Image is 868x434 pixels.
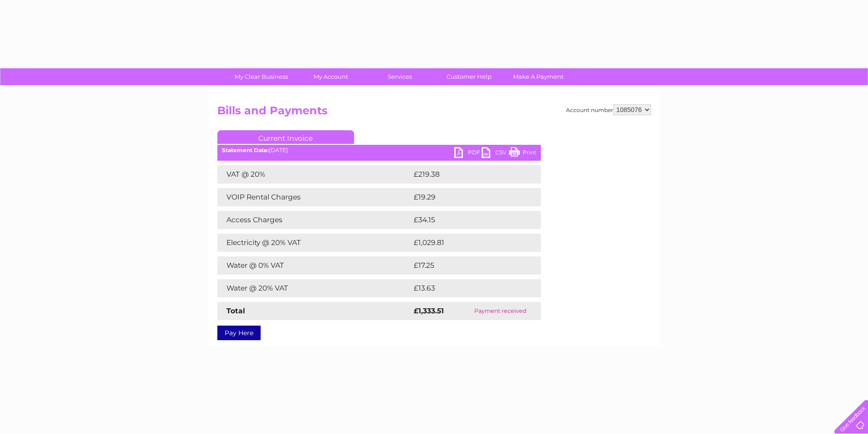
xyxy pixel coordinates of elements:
a: Print [509,147,536,160]
a: Current Invoice [217,130,354,144]
td: £1,029.81 [411,234,526,252]
strong: £1,333.51 [414,306,444,315]
td: £17.25 [411,256,521,275]
strong: Total [226,306,245,315]
td: Payment received [460,302,540,320]
td: £13.63 [411,279,522,297]
a: My Clear Business [224,68,299,85]
td: Water @ 0% VAT [217,256,411,275]
a: PDF [454,147,482,160]
a: Services [362,68,437,85]
td: Electricity @ 20% VAT [217,234,411,252]
td: Water @ 20% VAT [217,279,411,297]
td: VOIP Rental Charges [217,188,411,206]
a: My Account [293,68,368,85]
div: Account number [566,104,651,115]
td: VAT @ 20% [217,165,411,184]
a: Customer Help [431,68,507,85]
a: CSV [482,147,509,160]
td: Access Charges [217,211,411,229]
b: Statement Date: [222,147,269,153]
td: £34.15 [411,211,522,229]
td: £219.38 [411,165,524,184]
a: Pay Here [217,326,261,340]
h2: Bills and Payments [217,104,651,122]
div: [DATE] [217,147,541,153]
a: Make A Payment [501,68,576,85]
td: £19.29 [411,188,522,206]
